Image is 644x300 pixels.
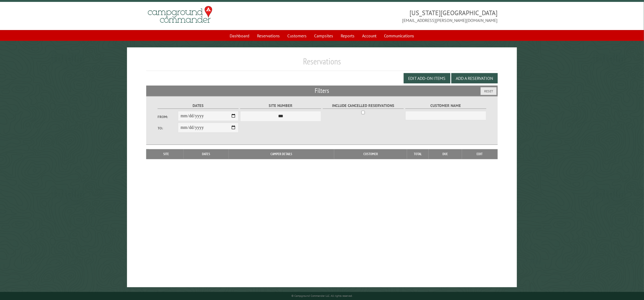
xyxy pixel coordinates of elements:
[429,149,462,159] th: Due
[291,294,353,298] small: © Campground Commander LLC. All rights reserved.
[451,73,498,83] button: Add a Reservation
[158,126,178,131] label: To:
[229,149,334,159] th: Camper Details
[240,103,321,109] label: Site Number
[404,73,450,83] button: Edit Add-on Items
[381,31,418,41] a: Communications
[146,86,497,96] h2: Filters
[338,31,358,41] a: Reports
[407,149,429,159] th: Total
[311,31,337,41] a: Campsites
[146,56,497,71] h1: Reservations
[334,149,407,159] th: Customer
[254,31,283,41] a: Reservations
[481,87,497,95] button: Reset
[158,114,178,119] label: From:
[146,4,214,25] img: Campground Commander
[227,31,253,41] a: Dashboard
[462,149,498,159] th: Edit
[184,149,229,159] th: Dates
[323,103,404,109] label: Include Cancelled Reservations
[284,31,310,41] a: Customers
[359,31,380,41] a: Account
[149,149,183,159] th: Site
[322,8,498,24] span: [US_STATE][GEOGRAPHIC_DATA] [EMAIL_ADDRESS][PERSON_NAME][DOMAIN_NAME]
[158,103,239,109] label: Dates
[405,103,486,109] label: Customer Name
